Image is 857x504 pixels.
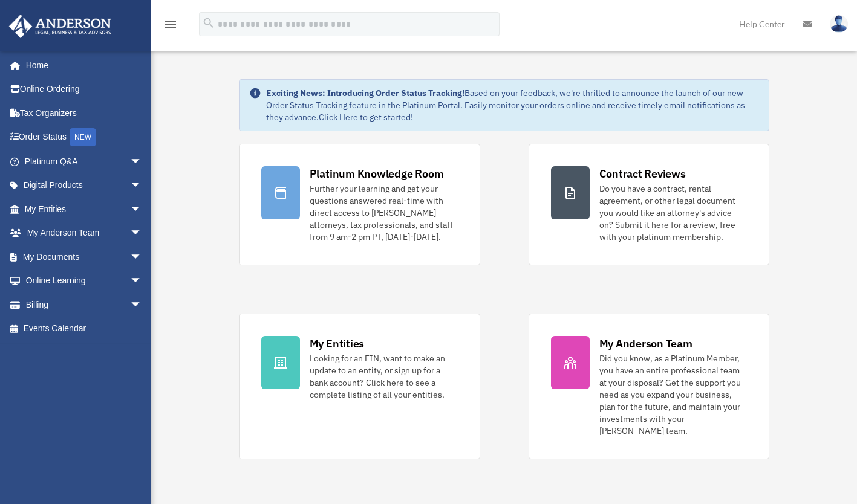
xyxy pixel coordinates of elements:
a: menu [163,21,178,31]
span: arrow_drop_down [130,221,154,246]
a: My Entities Looking for an EIN, want to make an update to an entity, or sign up for a bank accoun... [239,314,480,459]
div: Looking for an EIN, want to make an update to an entity, or sign up for a bank account? Click her... [310,352,458,401]
div: My Entities [310,336,364,351]
a: My Documentsarrow_drop_down [8,245,160,269]
a: Online Learningarrow_drop_down [8,269,160,293]
span: arrow_drop_down [130,269,154,294]
div: Based on your feedback, we're thrilled to announce the launch of our new Order Status Tracking fe... [266,87,760,123]
i: search [202,16,215,30]
a: Contract Reviews Do you have a contract, rental agreement, or other legal document you would like... [529,144,770,265]
a: My Anderson Teamarrow_drop_down [8,221,160,245]
span: arrow_drop_down [130,245,154,270]
span: arrow_drop_down [130,149,154,174]
a: Events Calendar [8,317,160,341]
span: arrow_drop_down [130,292,154,317]
div: My Anderson Team [599,336,692,351]
a: Platinum Q&Aarrow_drop_down [8,149,160,173]
div: Did you know, as a Platinum Member, you have an entire professional team at your disposal? Get th... [599,352,748,437]
strong: Exciting News: Introducing Order Status Tracking! [266,88,464,99]
a: Digital Productsarrow_drop_down [8,173,160,198]
img: Anderson Advisors Platinum Portal [5,15,115,38]
a: Billingarrow_drop_down [8,292,160,317]
div: NEW [70,128,96,146]
div: Further your learning and get your questions answered real-time with direct access to [PERSON_NAM... [310,183,458,243]
span: arrow_drop_down [130,197,154,222]
a: Tax Organizers [8,101,160,125]
div: Contract Reviews [599,166,686,181]
div: Do you have a contract, rental agreement, or other legal document you would like an attorney's ad... [599,183,748,243]
a: Online Ordering [8,77,160,102]
i: menu [163,17,178,31]
span: arrow_drop_down [130,173,154,198]
a: Platinum Knowledge Room Further your learning and get your questions answered real-time with dire... [239,144,480,265]
a: Order StatusNEW [8,125,160,150]
a: My Entitiesarrow_drop_down [8,197,160,221]
a: Home [8,53,154,77]
div: Platinum Knowledge Room [310,166,444,181]
a: My Anderson Team Did you know, as a Platinum Member, you have an entire professional team at your... [529,314,770,459]
img: User Pic [830,15,848,33]
a: Click Here to get started! [319,112,413,123]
